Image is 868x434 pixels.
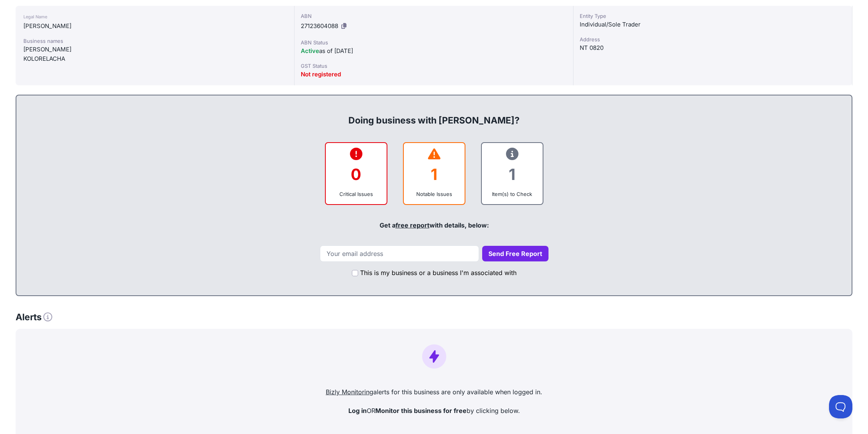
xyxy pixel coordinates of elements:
[380,221,489,229] span: Get a with details, below:
[580,35,846,43] div: Address
[580,12,846,20] div: Entity Type
[580,43,846,53] div: NT 0820
[16,312,52,323] h3: Alerts
[301,39,567,46] div: ABN Status
[22,406,846,415] p: OR by clicking below.
[23,54,286,64] div: KOLORELACHA
[829,395,852,418] iframe: Toggle Customer Support
[23,12,286,21] div: Legal Name
[396,221,430,229] a: free report
[410,190,458,198] div: Notable Issues
[23,37,286,45] div: Business names
[24,102,844,127] div: Doing business with [PERSON_NAME]?
[320,245,479,262] input: Your email address
[348,407,367,415] strong: Log in
[301,12,567,20] div: ABN
[301,22,338,30] span: 27123604088
[326,388,373,396] a: Bizly Monitoring
[332,159,380,190] div: 0
[23,45,286,54] div: [PERSON_NAME]
[482,246,548,261] button: Send Free Report
[301,71,341,78] span: Not registered
[22,387,846,397] p: alerts for this business are only available when logged in.
[488,159,536,190] div: 1
[580,20,846,29] div: Individual/Sole Trader
[332,190,380,198] div: Critical Issues
[301,46,567,56] div: as of [DATE]
[301,47,319,55] span: Active
[410,159,458,190] div: 1
[23,21,286,31] div: [PERSON_NAME]
[375,407,467,415] strong: Monitor this business for free
[360,268,517,277] label: This is my business or a business I'm associated with
[301,62,567,70] div: GST Status
[488,190,536,198] div: Item(s) to Check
